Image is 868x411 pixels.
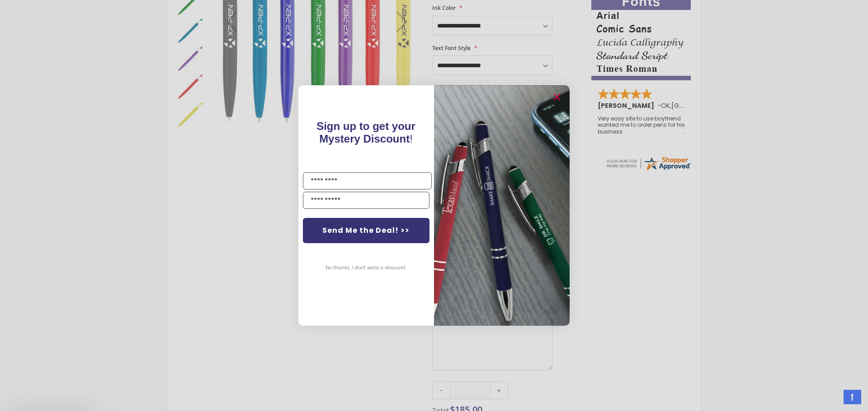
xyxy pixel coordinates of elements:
button: Close dialog [550,90,564,104]
span: ! [317,120,416,145]
button: No thanks, I don't want a discount. [321,257,411,279]
span: Sign up to get your Mystery Discount [317,120,416,145]
iframe: Google Customer Reviews [793,387,868,411]
button: Send Me the Deal! >> [303,218,429,243]
img: pop-up-image [434,85,570,326]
